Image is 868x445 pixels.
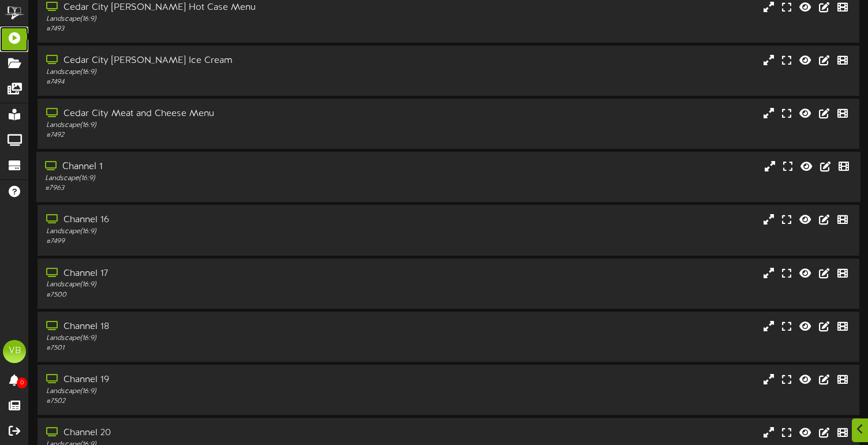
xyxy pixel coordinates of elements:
div: # 7501 [46,343,371,353]
div: Channel 19 [46,373,371,387]
div: # 7499 [46,237,371,246]
div: Landscape ( 16:9 ) [45,174,371,184]
div: # 7500 [46,290,371,300]
div: Channel 1 [45,160,371,174]
div: Cedar City [PERSON_NAME] Hot Case Menu [46,1,371,14]
div: VB [3,340,26,363]
div: Landscape ( 16:9 ) [46,387,371,397]
div: Landscape ( 16:9 ) [46,68,371,77]
div: Landscape ( 16:9 ) [46,280,371,290]
div: Landscape ( 16:9 ) [46,334,371,343]
div: Channel 20 [46,427,371,440]
div: # 7493 [46,24,371,34]
div: Channel 16 [46,214,371,227]
div: Channel 18 [46,320,371,334]
div: Landscape ( 16:9 ) [46,121,371,130]
div: # 7494 [46,77,371,87]
span: 0 [17,377,27,388]
div: # 7502 [46,397,371,406]
div: Channel 17 [46,267,371,281]
div: # 7963 [45,184,371,193]
div: Landscape ( 16:9 ) [46,14,371,24]
div: Landscape ( 16:9 ) [46,227,371,237]
div: Cedar City [PERSON_NAME] Ice Cream [46,54,371,68]
div: Cedar City Meat and Cheese Menu [46,107,371,121]
div: # 7492 [46,130,371,140]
